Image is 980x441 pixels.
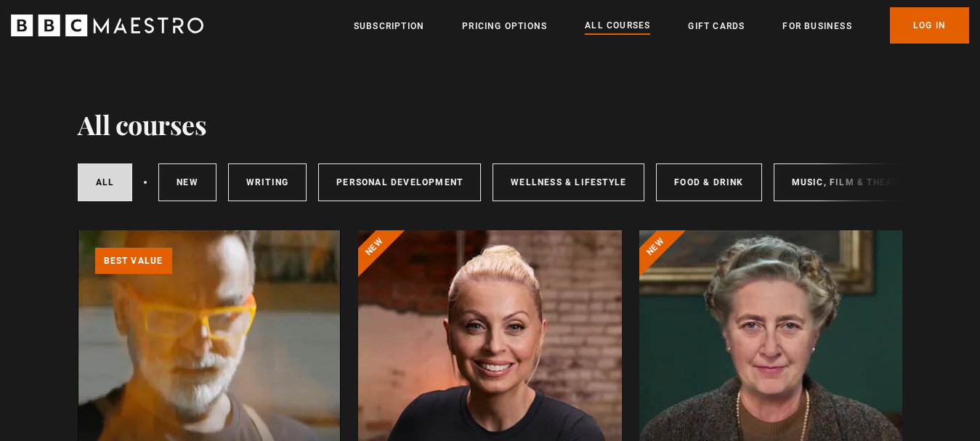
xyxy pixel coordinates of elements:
[656,163,761,201] a: Food & Drink
[462,19,547,33] a: Pricing Options
[354,19,424,33] a: Subscription
[688,19,745,33] a: Gift Cards
[78,163,133,201] a: All
[585,18,650,34] a: All Courses
[890,7,969,44] a: Log In
[228,163,307,201] a: Writing
[493,163,644,201] a: Wellness & Lifestyle
[158,163,216,201] a: New
[318,163,481,201] a: Personal Development
[11,15,203,36] svg: BBC Maestro
[95,248,172,274] p: Best value
[354,7,969,44] nav: Primary
[78,109,207,139] h1: All courses
[774,163,928,201] a: Music, Film & Theatre
[782,19,851,33] a: For business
